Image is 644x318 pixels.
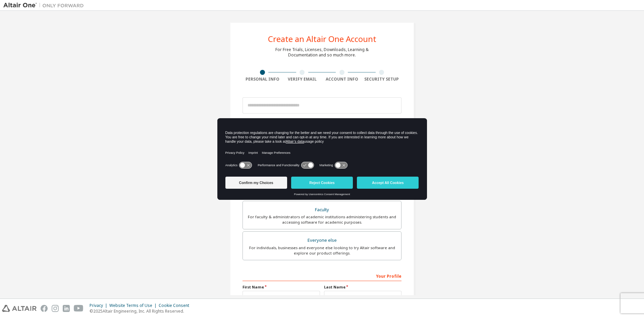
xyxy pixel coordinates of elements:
p: © 2025 Altair Engineering, Inc. All Rights Reserved. [90,308,193,314]
div: Account Info [322,77,362,82]
div: For individuals, businesses and everyone else looking to try Altair software and explore our prod... [247,245,397,256]
div: Verify Email [282,77,322,82]
div: Website Terms of Use [109,303,159,308]
div: Create an Altair One Account [268,35,376,43]
img: Altair One [3,2,87,9]
img: linkedin.svg [63,305,70,312]
div: Security Setup [362,77,402,82]
img: facebook.svg [41,305,48,312]
div: Your Profile [243,270,401,281]
label: First Name [243,284,320,290]
label: Last Name [324,284,401,290]
div: Privacy [90,303,109,308]
div: For Free Trials, Licenses, Downloads, Learning & Documentation and so much more. [275,47,369,58]
div: For faculty & administrators of academic institutions administering students and accessing softwa... [247,214,397,225]
div: Faculty [247,205,397,215]
img: youtube.svg [74,305,84,312]
div: Personal Info [243,77,282,82]
img: instagram.svg [52,305,59,312]
img: altair_logo.svg [2,305,37,312]
div: Everyone else [247,236,397,245]
div: Cookie Consent [159,303,193,308]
